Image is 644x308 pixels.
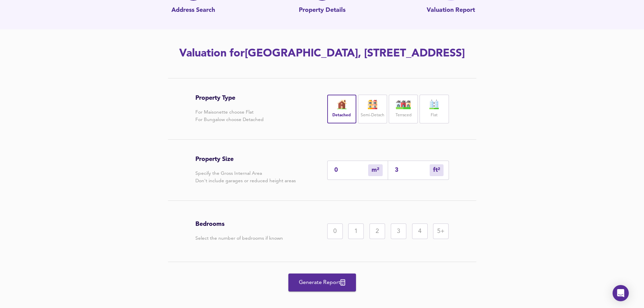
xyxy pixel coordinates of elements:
[426,100,443,109] img: flat-icon
[171,6,215,15] p: Address Search
[427,6,475,15] p: Valuation Report
[361,111,384,120] label: Semi-Detach
[333,100,350,109] img: house-icon
[358,95,387,123] div: Semi-Detach
[288,274,356,291] button: Generate Report
[364,100,381,109] img: house-icon
[395,166,430,173] input: Sqft
[348,223,364,239] div: 1
[195,170,296,185] p: Specify the Gross Internal Area Don't include garages or reduced height areas
[389,95,418,123] div: Terraced
[295,278,349,287] span: Generate Report
[299,6,345,15] p: Property Details
[431,111,437,120] label: Flat
[395,100,412,109] img: house-icon
[334,166,368,173] input: Enter sqm
[391,223,406,239] div: 3
[396,111,411,120] label: Terraced
[195,156,296,163] h3: Property Size
[327,95,356,123] div: Detached
[433,223,449,239] div: 5+
[368,164,383,176] div: m²
[131,46,514,61] h2: Valuation for [GEOGRAPHIC_DATA], [STREET_ADDRESS]
[412,223,428,239] div: 4
[327,223,343,239] div: 0
[420,95,449,123] div: Flat
[195,94,264,102] h3: Property Type
[195,220,283,228] h3: Bedrooms
[430,164,444,176] div: m²
[369,223,385,239] div: 2
[332,111,351,120] label: Detached
[613,285,629,301] div: Open Intercom Messenger
[195,109,264,123] p: For Maisonette choose Flat For Bungalow choose Detached
[195,235,283,242] p: Select the number of bedrooms if known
